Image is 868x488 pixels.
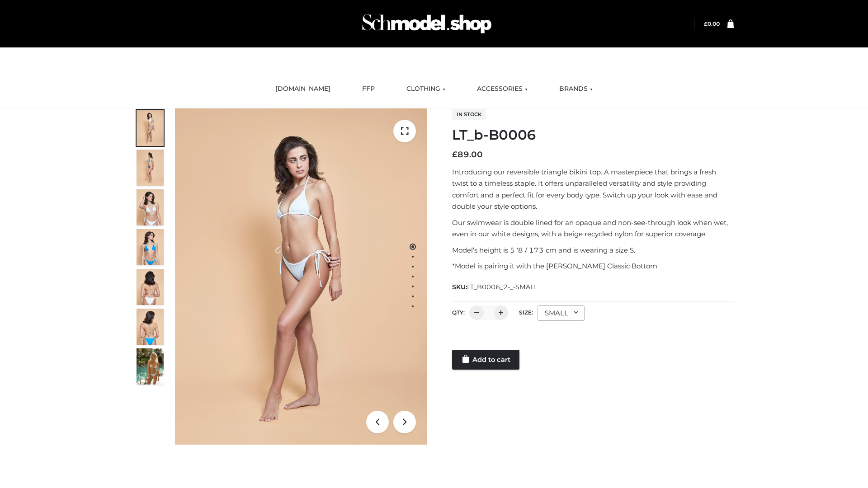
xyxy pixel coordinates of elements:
[452,282,538,292] span: SKU:
[538,305,585,321] div: SMALL
[467,283,538,291] span: LT_B0006_2-_-SMALL
[452,109,486,120] span: In stock
[137,110,164,146] img: ArielClassicBikiniTop_CloudNine_AzureSky_OW114ECO_1-scaled.jpg
[452,260,734,272] p: *Model is pairing it with the [PERSON_NAME] Classic Bottom
[400,79,452,99] a: CLOTHING
[452,244,734,256] p: Model’s height is 5 ‘8 / 173 cm and is wearing a size S.
[137,269,164,305] img: ArielClassicBikiniTop_CloudNine_AzureSky_OW114ECO_7-scaled.jpg
[269,79,337,99] a: [DOMAIN_NAME]
[704,20,720,27] a: £0.00
[704,20,708,27] span: £
[137,348,164,385] img: Arieltop_CloudNine_AzureSky2.jpg
[452,127,734,143] h1: LT_b-B0006
[452,150,483,160] bdi: 89.00
[552,79,599,99] a: BRANDS
[175,108,427,445] img: ArielClassicBikiniTop_CloudNine_AzureSky_OW114ECO_1
[704,20,720,27] bdi: 0.00
[452,217,734,240] p: Our swimwear is double lined for an opaque and non-see-through look when wet, even in our white d...
[355,79,382,99] a: FFP
[452,150,458,160] span: £
[137,189,164,225] img: ArielClassicBikiniTop_CloudNine_AzureSky_OW114ECO_3-scaled.jpg
[137,309,164,345] img: ArielClassicBikiniTop_CloudNine_AzureSky_OW114ECO_8-scaled.jpg
[519,309,533,316] label: Size:
[452,350,519,370] a: Add to cart
[359,6,495,42] img: Schmodel Admin 964
[452,166,734,212] p: Introducing our reversible triangle bikini top. A masterpiece that brings a fresh twist to a time...
[137,150,164,186] img: ArielClassicBikiniTop_CloudNine_AzureSky_OW114ECO_2-scaled.jpg
[452,309,465,316] label: QTY:
[137,229,164,265] img: ArielClassicBikiniTop_CloudNine_AzureSky_OW114ECO_4-scaled.jpg
[470,79,534,99] a: ACCESSORIES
